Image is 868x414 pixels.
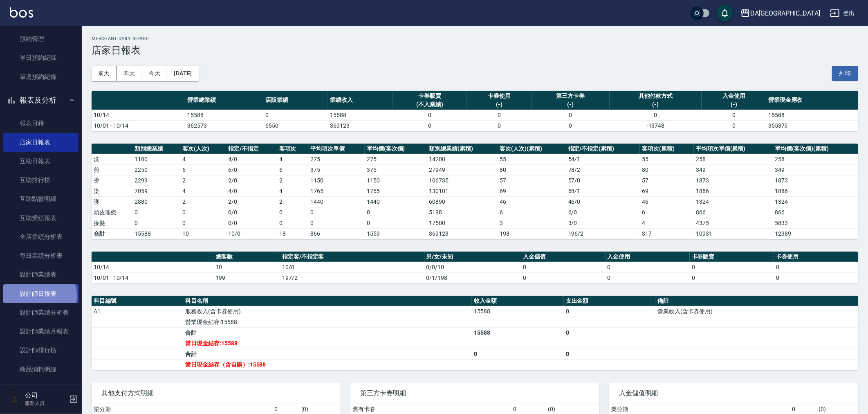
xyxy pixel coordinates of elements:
[132,228,180,239] td: 15588
[3,360,79,379] a: 商品消耗明細
[308,186,365,196] td: 1765
[226,186,277,196] td: 4 / 0
[3,284,79,303] a: 設計師日報表
[92,120,185,131] td: 10/01 - 10/14
[181,186,226,196] td: 4
[277,175,308,186] td: 2
[566,175,640,186] td: 57 / 0
[181,207,226,218] td: 0
[564,306,655,317] td: 0
[277,164,308,175] td: 6
[183,349,472,359] td: 合計
[427,175,498,186] td: 106735
[566,218,640,228] td: 3 / 0
[3,265,79,284] a: 設計師業績表
[469,92,529,100] div: 卡券使用
[132,164,180,175] td: 2250
[694,154,773,164] td: 258
[3,209,79,227] a: 互助業績報表
[3,48,79,67] a: 單日預約紀錄
[427,228,498,239] td: 369123
[619,389,848,397] span: 入金儲值明細
[640,175,694,186] td: 57
[694,218,773,228] td: 4375
[395,92,465,100] div: 卡券販賣
[226,164,277,175] td: 6 / 0
[167,66,198,81] button: [DATE]
[690,252,774,262] th: 卡券販賣
[774,272,858,283] td: 0
[185,120,263,131] td: 362573
[226,144,277,154] th: 指定/不指定
[469,100,529,109] div: (-)
[365,218,427,228] td: 0
[774,252,858,262] th: 卡券使用
[472,349,563,359] td: 0
[3,29,79,48] a: 預約管理
[832,66,858,81] button: 列印
[365,196,427,207] td: 1440
[655,296,858,306] th: 備註
[498,186,566,196] td: 69
[694,164,773,175] td: 349
[226,228,277,239] td: 10/0
[308,228,365,239] td: 866
[827,6,858,21] button: 登出
[3,379,79,398] a: 商品庫存表
[365,154,427,164] td: 275
[185,91,263,110] th: 營業總業績
[214,252,280,262] th: 總客數
[610,110,702,120] td: 0
[690,272,774,283] td: 0
[92,175,132,186] td: 燙
[472,327,563,338] td: 15588
[606,252,690,262] th: 入金使用
[773,207,858,218] td: 866
[183,317,472,327] td: 營業現金結存:15588
[774,262,858,272] td: 0
[737,5,823,22] button: DA[GEOGRAPHIC_DATA]
[564,327,655,338] td: 0
[277,144,308,154] th: 客項次
[427,154,498,164] td: 14200
[92,110,185,120] td: 10/14
[424,272,521,283] td: 0/1/198
[25,391,67,400] h5: 公司
[773,228,858,239] td: 12389
[92,228,132,239] td: 合計
[534,92,608,100] div: 第三方卡券
[181,154,226,164] td: 4
[393,120,467,131] td: 0
[467,110,532,120] td: 0
[132,207,180,218] td: 0
[92,306,183,317] td: A1
[773,186,858,196] td: 1886
[655,306,858,317] td: 營業收入(含卡券使用)
[10,7,33,18] img: Logo
[308,218,365,228] td: 0
[92,91,858,131] table: a dense table
[92,272,214,283] td: 10/01 - 10/14
[702,120,766,131] td: 0
[365,228,427,239] td: 1559
[183,306,472,317] td: 服務收入(含卡券使用)
[263,110,328,120] td: 0
[92,296,183,306] th: 科目編號
[3,227,79,246] a: 全店業績分析表
[308,144,365,154] th: 平均項次單價
[214,262,280,272] td: 10
[132,186,180,196] td: 7059
[694,175,773,186] td: 1873
[263,91,328,110] th: 店販業績
[773,154,858,164] td: 258
[640,144,694,154] th: 客項次(累積)
[640,164,694,175] td: 80
[566,144,640,154] th: 指定/不指定(累積)
[424,262,521,272] td: 0/0/10
[3,114,79,133] a: 報表目錄
[521,272,606,283] td: 0
[181,175,226,186] td: 2
[328,120,393,131] td: 369123
[226,196,277,207] td: 2 / 0
[694,144,773,154] th: 平均項次單價(累積)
